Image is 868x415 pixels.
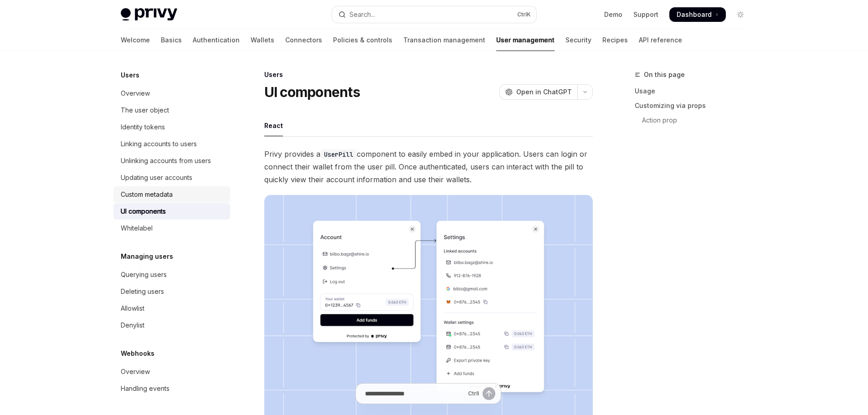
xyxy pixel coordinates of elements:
[677,10,712,19] span: Dashboard
[604,10,622,19] a: Demo
[264,148,593,186] span: Privy provides a component to easily embed in your application. Users can login or connect their ...
[121,88,150,99] div: Overview
[635,113,755,128] a: Action prop
[669,7,726,22] a: Dashboard
[121,29,150,51] a: Welcome
[264,70,593,79] div: Users
[733,7,748,22] button: Toggle dark mode
[113,364,230,380] a: Overview
[113,169,230,186] a: Updating user accounts
[113,203,230,220] a: UI components
[496,29,555,51] a: User management
[121,172,192,183] div: Updating user accounts
[113,317,230,333] a: Denylist
[121,8,177,21] img: light logo
[121,383,169,394] div: Handling events
[121,303,144,314] div: Allowlist
[320,149,357,159] code: UserPill
[565,29,591,51] a: Security
[121,286,164,297] div: Deleting users
[264,115,283,136] div: React
[121,138,197,149] div: Linking accounts to users
[251,29,274,51] a: Wallets
[121,105,169,116] div: The user object
[161,29,182,51] a: Basics
[113,300,230,317] a: Allowlist
[483,387,495,400] button: Send message
[635,98,755,113] a: Customizing via props
[121,206,166,217] div: UI components
[633,10,658,19] a: Support
[193,29,240,51] a: Authentication
[113,136,230,152] a: Linking accounts to users
[644,69,685,80] span: On this page
[113,153,230,169] a: Unlinking accounts from users
[113,380,230,397] a: Handling events
[121,189,173,200] div: Custom metadata
[121,320,144,331] div: Denylist
[285,29,322,51] a: Connectors
[264,84,360,100] h1: UI components
[121,122,165,133] div: Identity tokens
[113,266,230,283] a: Querying users
[113,283,230,300] a: Deleting users
[113,102,230,118] a: The user object
[516,87,572,97] span: Open in ChatGPT
[635,84,755,98] a: Usage
[121,366,150,377] div: Overview
[121,269,167,280] div: Querying users
[349,9,375,20] div: Search...
[121,70,139,81] h5: Users
[602,29,628,51] a: Recipes
[403,29,485,51] a: Transaction management
[113,85,230,102] a: Overview
[121,155,211,166] div: Unlinking accounts from users
[333,29,392,51] a: Policies & controls
[499,84,577,100] button: Open in ChatGPT
[365,384,464,404] input: Ask a question...
[121,223,153,234] div: Whitelabel
[121,251,173,262] h5: Managing users
[121,348,154,359] h5: Webhooks
[639,29,682,51] a: API reference
[113,186,230,203] a: Custom metadata
[113,220,230,236] a: Whitelabel
[113,119,230,135] a: Identity tokens
[332,6,536,23] button: Open search
[517,11,531,18] span: Ctrl K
